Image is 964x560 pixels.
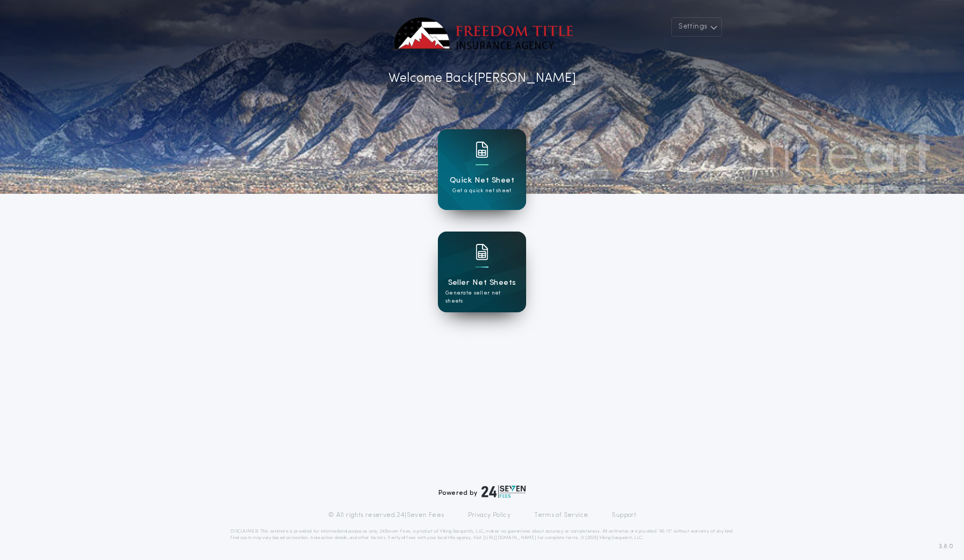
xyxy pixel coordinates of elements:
button: Settings [671,17,722,37]
span: 3.8.0 [939,542,953,551]
a: Support [612,511,636,520]
p: © All rights reserved. 24|Seven Fees [328,511,444,520]
p: DISCLAIMER: This estimate is provided for informational purposes only. 24|Seven Fees, a product o... [230,528,734,541]
p: Get a quick net sheet [452,187,511,195]
h1: Quick Net Sheet [450,174,514,187]
a: Terms of Service [534,511,588,520]
a: card iconQuick Net SheetGet a quick net sheet [438,129,526,210]
div: Powered by [438,485,526,498]
p: Generate seller net sheets [445,289,519,305]
a: card iconSeller Net SheetsGenerate seller net sheets [438,232,526,312]
a: Privacy Policy [468,511,511,520]
img: logo [481,485,526,498]
img: card icon [476,244,488,260]
p: Welcome Back [PERSON_NAME] [388,69,576,88]
a: [URL][DOMAIN_NAME] [483,536,536,540]
img: account-logo [391,17,573,50]
h1: Seller Net Sheets [448,277,516,289]
img: card icon [476,142,488,158]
